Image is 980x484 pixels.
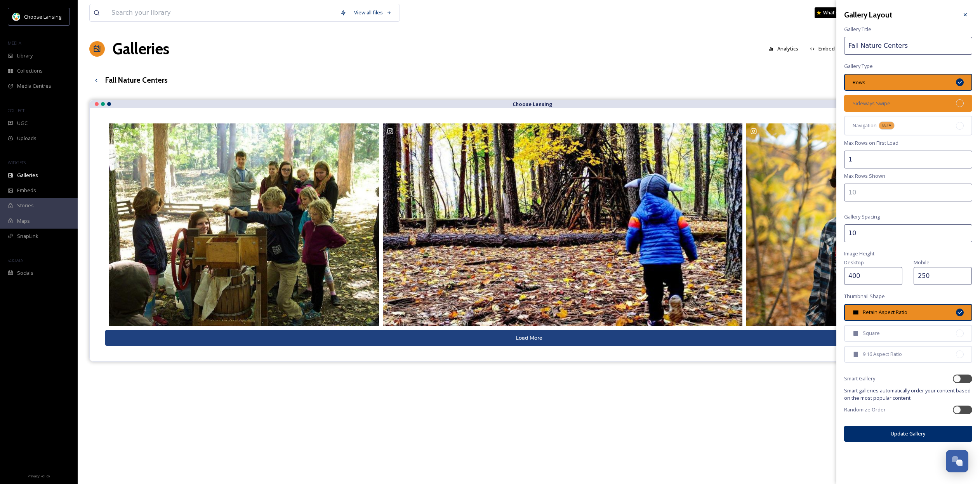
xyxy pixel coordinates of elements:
span: Thumbnail Shape [844,293,885,300]
input: 250 [914,267,972,285]
span: Stories [17,202,34,209]
span: Media Centres [17,82,51,90]
button: Analytics [765,41,802,56]
span: 9:16 Aspect Ratio [863,350,902,358]
span: BETA [882,123,891,128]
span: Library [17,52,33,59]
button: Embed [806,41,839,56]
img: logo.jpeg [12,13,20,21]
span: Desktop [844,259,864,266]
span: Mobile [914,259,930,266]
a: Analytics [765,41,806,56]
a: New flannels in stock! Support local beer AND get your Christmas shopping done wayyy ahead of tim... [744,123,951,326]
span: Privacy Policy [28,474,50,479]
span: UGC [17,120,28,127]
span: Rows [853,79,865,86]
span: Sideways Swipe [853,100,890,107]
span: Choose Lansing [24,13,61,20]
span: Randomize Order [844,406,886,413]
span: Smart galleries automatically order your content based on the most popular content. [844,387,972,402]
a: Privacy Policy [28,471,50,480]
span: WIDGETS [8,160,26,165]
input: Search your library [108,4,336,21]
span: Gallery Spacing [844,213,880,220]
span: Gallery Type [844,62,873,70]
a: Take advantage of this crisp, colorful season and head outdoors 🍁🍂 We’ve got tons of ideas to get... [381,123,744,326]
span: Maps [17,217,30,225]
button: Load More [105,330,952,346]
span: Smart Gallery [844,375,875,382]
span: COLLECT [8,108,24,113]
span: Socials [17,269,33,277]
h3: Fall Nature Centers [105,75,168,86]
strong: Choose Lansing [513,101,553,108]
a: What's New [815,7,853,18]
span: Gallery Title [844,26,871,33]
span: Galleries [17,172,38,179]
a: View all files [350,5,396,20]
span: Uploads [17,135,36,142]
a: Galleries [113,37,169,61]
span: MEDIA [8,40,21,46]
span: Collections [17,67,43,75]
span: Retain Aspect Ratio [863,309,907,316]
input: 10 [844,184,972,201]
span: SnapLink [17,232,38,240]
button: Update Gallery [844,426,972,442]
input: 250 [844,267,902,285]
span: Max Rows Shown [844,172,885,180]
input: My Gallery [844,37,972,55]
span: Embeds [17,187,36,194]
button: Open Chat [946,450,968,472]
span: Navigation [853,122,877,129]
span: Square [863,330,880,337]
input: 2 [844,151,972,168]
a: Get ready for the 50th Annual Apple Butter Festival at Fenner Nature Center! Join us on October 1... [107,123,381,326]
span: Image Height [844,250,874,257]
span: Max Rows on First Load [844,139,898,147]
h3: Gallery Layout [844,9,892,21]
span: SOCIALS [8,257,23,263]
input: 2 [844,224,972,242]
